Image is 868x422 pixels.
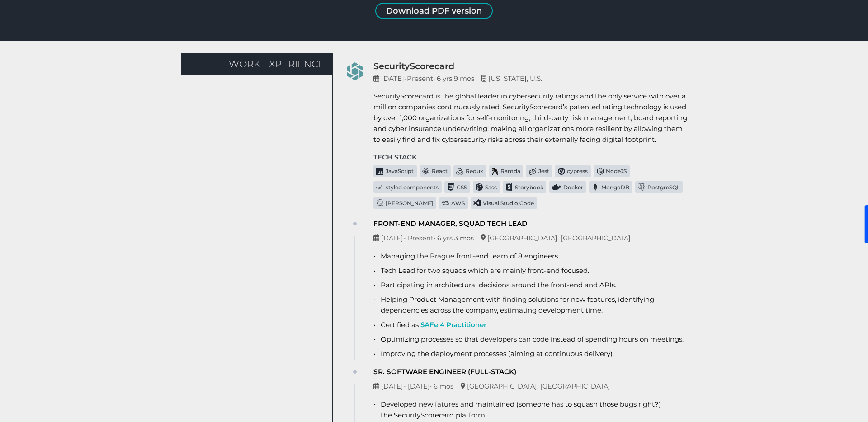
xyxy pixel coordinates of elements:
span: JavaScript [386,168,414,174]
span: [DATE] - [DATE] • 6 mos [373,381,453,392]
span: PostgreSQL [647,184,680,191]
li: Managing the Prague front-end team of 8 engineers. [373,251,687,262]
li: Helping Product Management with finding solutions for new features, identifying dependencies acro... [373,294,687,316]
li: Developed new fatures and maintained (someone has to squash those bugs right?) the SecurityScorec... [373,399,687,421]
div: Visual Studio Code [471,197,537,209]
li: Certified as [373,319,687,330]
span: Redux [466,168,483,174]
a: SAFe 4 Practitioner [420,320,486,329]
div: Jenkins [373,197,436,209]
div: NodeJS [594,165,630,177]
li: Tech Lead for two squads which are mainly front-end focused. [373,265,687,276]
img: SecurityScorecard logo [346,62,364,80]
div: Storybook [503,181,547,193]
span: React [432,168,448,174]
h2: SecurityScorecard [373,59,454,73]
span: [GEOGRAPHIC_DATA], [GEOGRAPHIC_DATA] [461,381,611,392]
span: CSS [457,184,467,191]
span: Sass [485,184,497,191]
div: Redux [453,165,486,177]
div: MongoDB [589,181,632,193]
span: MongoDB [601,184,629,191]
span: Docker [563,184,583,191]
span: [DATE] - Present • 6 yrs 3 mos [373,233,474,244]
div: CSS [444,181,470,193]
span: Jest [538,168,549,174]
div: Docker [549,181,586,193]
a: SecurityScorecard [373,59,687,73]
li: Participating in architectural decisions around the front-end and APIs. [373,280,687,291]
span: Storybook [515,184,543,191]
div: cypress [555,165,591,177]
div: TECH STACK [373,152,687,163]
h2: Work Experience [181,53,332,74]
li: Improving the deployment processes (aiming at continuous delivery). [373,348,687,359]
p: SecurityScorecard is the global leader in cybersecurity ratings and the only service with over a ... [373,91,687,145]
span: Visual Studio Code [483,200,534,206]
li: Optimizing processes so that developers can code instead of spending hours on meetings. [373,334,687,345]
span: [PERSON_NAME] [386,200,433,206]
div: JavaScript [373,165,417,177]
span: NodeJS [606,168,627,174]
div: styled components [373,181,442,193]
div: Sass [473,181,500,193]
div: Jest [526,165,552,177]
span: [US_STATE], U.S. [481,73,542,84]
div: PostgreSQL [635,181,683,193]
span: cypress [567,168,588,174]
span: Sr. Software Engineer (FULL-STACK) [373,366,687,377]
a: Download PDF version [375,3,493,19]
div: AWS [439,197,468,209]
div: React [420,165,451,177]
span: [DATE] - Present • 6 yrs 9 mos [373,73,474,84]
div: Ramda [489,165,523,177]
span: AWS [451,200,465,206]
span: [GEOGRAPHIC_DATA], [GEOGRAPHIC_DATA] [481,233,631,244]
span: styled components [386,184,439,191]
span: Front-end Manager, Squad Tech Lead [373,218,687,229]
span: Ramda [500,168,520,174]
